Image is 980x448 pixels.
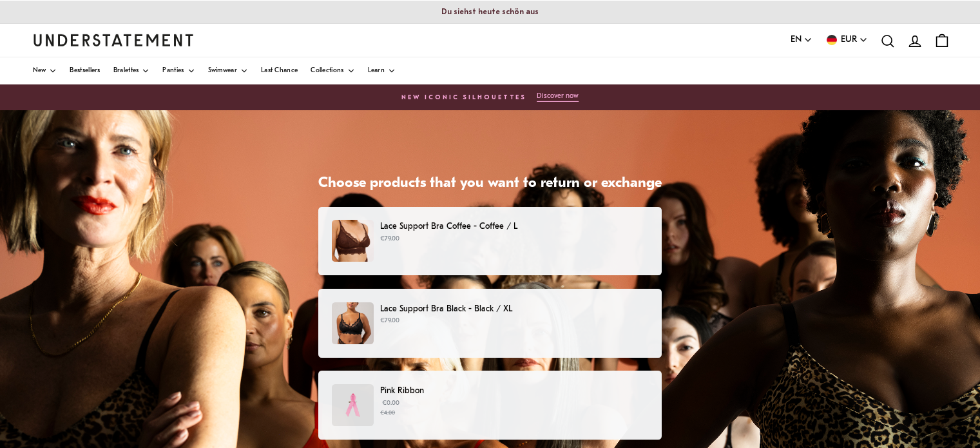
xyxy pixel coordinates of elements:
strike: €4.00 [380,410,395,416]
p: €79.00 [380,234,648,244]
p: Lace Support Bra Black - Black / XL [380,302,648,316]
a: Panties [162,57,195,84]
p: Lace Support Bra Coffee - Coffee / L [380,220,648,233]
span: EN [791,33,802,47]
span: Learn [368,68,385,74]
a: Last Chance [261,57,298,84]
a: Bestsellers [70,57,100,84]
img: PinkRibbon.jpg [332,384,374,426]
a: Learn [368,57,396,84]
a: New Iconic Silhouettes Discover now [13,88,967,106]
span: EUR [841,33,857,47]
a: New [33,57,57,84]
button: EN [791,33,812,47]
h1: Choose products that you want to return or exchange [318,175,662,193]
button: EUR [825,33,868,47]
span: Collections [311,68,343,74]
p: €0.00 [380,398,648,418]
p: Discover now [537,92,579,101]
a: Collections [311,57,354,84]
img: 261_12f165c9-24cb-4527-b336-e3b102ec8067.jpg [332,220,374,262]
a: Bralettes [113,57,150,84]
a: Swimwear [208,57,248,84]
a: Understatement Homepage [33,34,194,46]
p: Pink Ribbon [380,384,648,398]
span: New [33,68,46,74]
span: Swimwear [208,68,237,74]
span: Last Chance [261,68,298,74]
span: Bralettes [113,68,139,74]
img: SABO-BRA-XXL-018_01.jpg [332,302,374,344]
span: Bestsellers [70,68,100,74]
span: Panties [162,68,184,74]
p: €79.00 [380,316,648,326]
p: Du siehst heute schön aus [441,8,539,16]
h6: New Iconic Silhouettes [401,94,526,102]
